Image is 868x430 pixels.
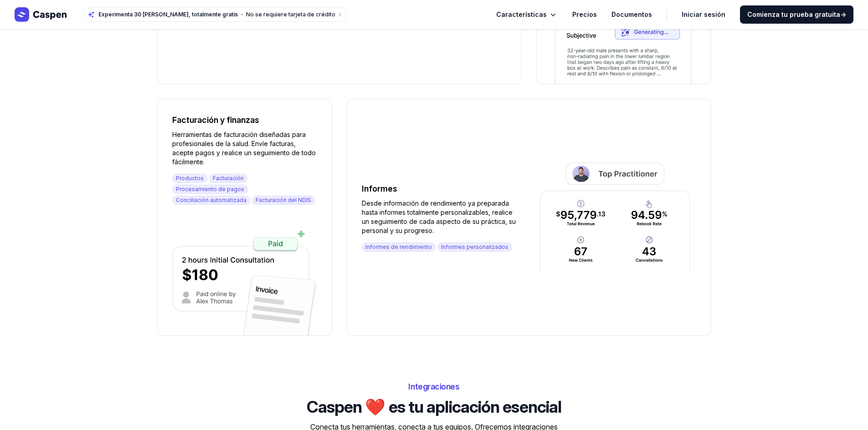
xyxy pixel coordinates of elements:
[408,382,459,391] font: Integraciones
[682,9,725,20] a: Iniciar sesión
[82,7,347,22] a: Experimenta 30 [PERSON_NAME], totalmente gratisNo se requiere tarjeta de crédito
[176,197,247,203] font: Conciliación automatizada
[256,197,311,203] font: Facturación del NDIS
[362,184,397,193] font: Informes
[747,10,840,18] font: Comienza tu prueba gratuita
[362,199,516,234] font: Desde información de rendimiento ya preparada hasta informes totalmente personalizables, realice ...
[172,131,316,166] font: Herramientas de facturación diseñadas para profesionales de la salud. Envíe facturas, acepte pago...
[572,10,597,18] font: Precios
[365,243,432,250] font: Informes de rendimiento
[496,9,558,20] button: Características
[246,11,335,18] font: No se requiere tarjeta de crédito
[176,175,204,182] font: Productos
[98,11,238,18] font: Experimenta 30 [PERSON_NAME], totalmente gratis
[740,5,853,24] a: Comienza tu prueba gratuita
[611,9,652,20] a: Documentos
[840,10,846,18] font: →
[307,397,561,417] font: Caspen ❤️ es tu aplicación esencial
[441,243,508,250] font: Informes personalizados
[496,10,547,18] font: Características
[176,186,244,192] font: Procesamiento de pagos
[611,10,652,18] font: Documentos
[572,9,597,20] a: Precios
[682,10,725,18] font: Iniciar sesión
[213,175,244,182] font: Facturación
[172,115,259,125] font: Facturación y finanzas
